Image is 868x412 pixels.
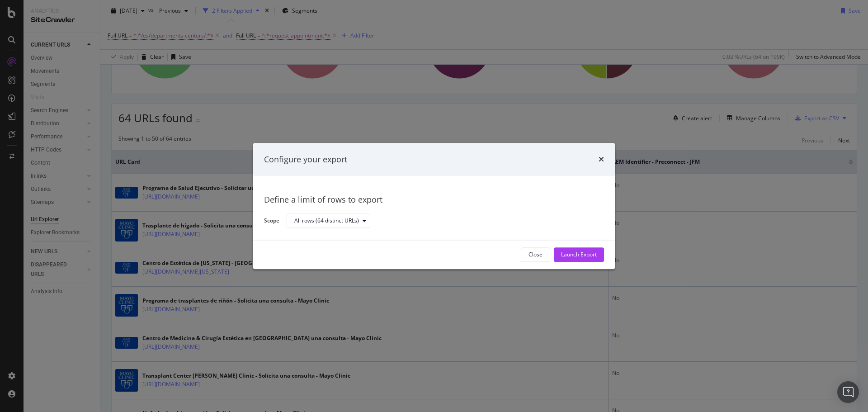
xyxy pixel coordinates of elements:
[554,247,604,262] button: Launch Export
[264,154,347,166] div: Configure your export
[264,217,279,227] label: Scope
[599,154,604,166] div: times
[521,247,550,262] button: Close
[287,214,370,228] button: All rows (64 distinct URLs)
[294,218,359,224] div: All rows (64 distinct URLs)
[253,143,615,269] div: modal
[837,381,859,403] div: Open Intercom Messenger
[528,251,542,259] div: Close
[264,194,604,206] div: Define a limit of rows to export
[561,251,597,259] div: Launch Export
